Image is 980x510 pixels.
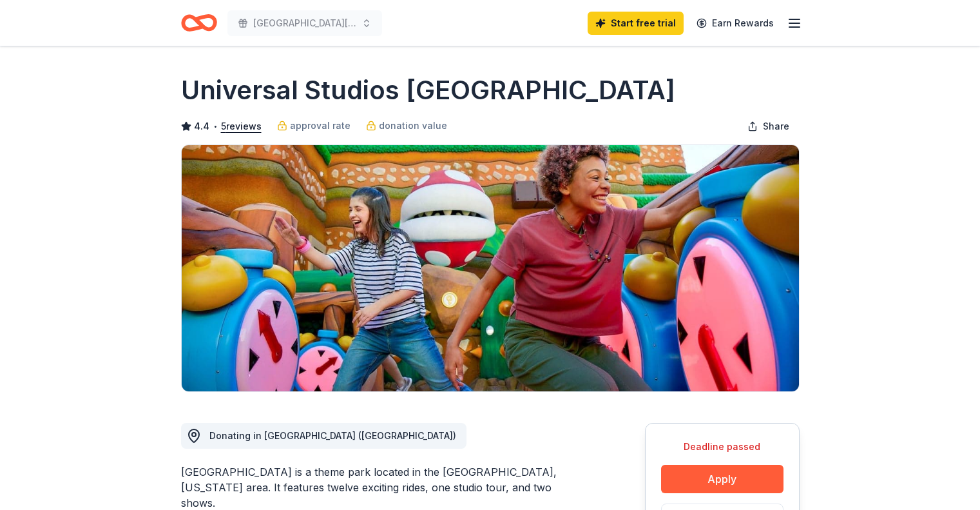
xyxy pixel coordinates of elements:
[661,439,783,455] div: Deadline passed
[182,145,799,391] img: Image for Universal Studios Hollywood
[277,118,351,133] a: approval rate
[227,10,382,36] button: [GEOGRAPHIC_DATA][PERSON_NAME] [DATE]
[588,12,684,35] a: Start free trial
[209,430,456,441] span: Donating in [GEOGRAPHIC_DATA] ([GEOGRAPHIC_DATA])
[181,72,675,108] h1: Universal Studios [GEOGRAPHIC_DATA]
[253,15,356,31] span: [GEOGRAPHIC_DATA][PERSON_NAME] [DATE]
[661,465,783,493] button: Apply
[689,12,782,35] a: Earn Rewards
[181,8,217,38] a: Home
[290,118,351,133] span: approval rate
[221,119,262,134] button: 5reviews
[213,121,217,132] span: •
[379,118,447,133] span: donation value
[194,119,209,134] span: 4.4
[763,119,789,134] span: Share
[366,118,447,133] a: donation value
[737,113,800,139] button: Share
